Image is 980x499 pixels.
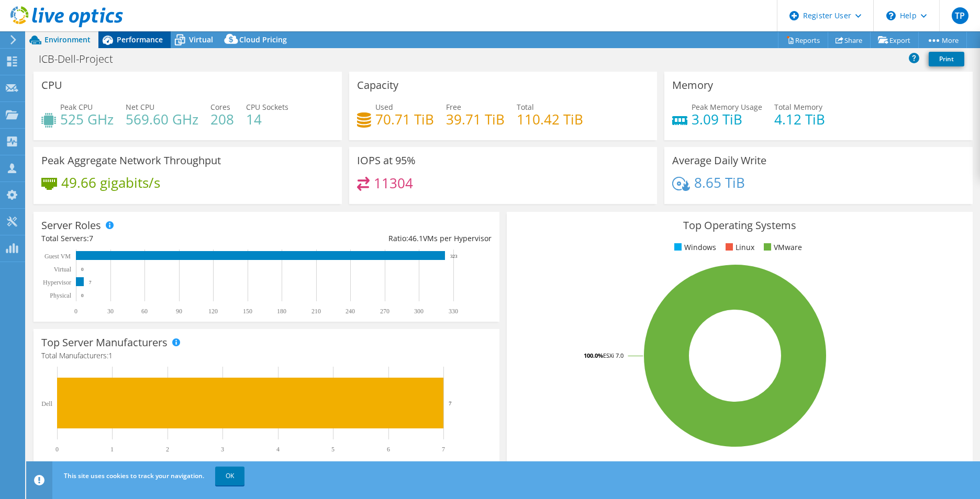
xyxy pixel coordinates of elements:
[828,32,871,48] a: Share
[89,233,93,243] span: 7
[61,177,160,188] h4: 49.66 gigabits/s
[126,102,154,112] span: Net CPU
[311,308,321,315] text: 210
[387,446,390,453] text: 6
[41,350,492,361] h4: Total Manufacturers:
[176,308,182,315] text: 90
[449,308,458,315] text: 330
[208,308,218,315] text: 120
[375,102,393,112] span: Used
[515,220,965,231] h3: Top Operating Systems
[239,35,287,44] span: Cloud Pricing
[952,7,968,24] span: TP
[44,35,91,44] span: Environment
[346,308,355,315] text: 240
[694,177,745,188] h4: 8.65 TiB
[778,32,828,48] a: Reports
[357,80,398,91] h3: Capacity
[34,53,129,65] h1: ICB-Dell-Project
[117,35,163,44] span: Performance
[246,102,288,112] span: CPU Sockets
[41,155,221,166] h3: Peak Aggregate Network Throughput
[408,233,423,243] span: 46.1
[41,337,168,348] h3: Top Server Manufacturers
[761,242,802,253] li: VMware
[108,350,113,360] span: 1
[141,308,148,315] text: 60
[210,102,230,112] span: Cores
[166,446,169,453] text: 2
[603,351,623,359] tspan: ESXi 7.0
[41,80,62,91] h3: CPU
[107,308,114,315] text: 30
[41,220,101,231] h3: Server Roles
[54,266,72,273] text: Virtual
[89,280,92,285] text: 7
[189,35,213,44] span: Virtual
[929,52,964,66] a: Print
[276,446,280,453] text: 4
[414,308,424,315] text: 300
[584,351,603,359] tspan: 100.0%
[64,471,204,480] span: This site uses cookies to track your navigation.
[672,242,716,253] li: Windows
[692,102,762,112] span: Peak Memory Usage
[43,279,71,286] text: Hypervisor
[450,254,458,259] text: 323
[74,308,77,315] text: 0
[50,292,71,299] text: Physical
[449,400,452,406] text: 7
[266,233,492,244] div: Ratio: VMs per Hypervisor
[723,242,754,253] li: Linux
[41,400,52,407] text: Dell
[357,155,416,166] h3: IOPS at 95%
[81,293,84,298] text: 0
[442,446,445,453] text: 7
[215,467,244,485] a: OK
[55,446,59,453] text: 0
[41,233,266,244] div: Total Servers:
[692,114,762,125] h4: 3.09 TiB
[331,446,335,453] text: 5
[446,102,461,112] span: Free
[380,308,389,315] text: 270
[374,177,413,189] h4: 11304
[277,308,286,315] text: 180
[60,102,93,112] span: Peak CPU
[774,102,822,112] span: Total Memory
[221,446,224,453] text: 3
[375,114,434,125] h4: 70.71 TiB
[672,80,713,91] h3: Memory
[517,114,583,125] h4: 110.42 TiB
[672,155,766,166] h3: Average Daily Write
[243,308,252,315] text: 150
[774,114,825,125] h4: 4.12 TiB
[60,114,114,125] h4: 525 GHz
[110,446,114,453] text: 1
[210,114,234,125] h4: 208
[870,32,919,48] a: Export
[126,114,198,125] h4: 569.60 GHz
[81,267,84,272] text: 0
[886,11,896,20] svg: \n
[446,114,505,125] h4: 39.71 TiB
[918,32,967,48] a: More
[517,102,534,112] span: Total
[246,114,288,125] h4: 14
[44,253,71,260] text: Guest VM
